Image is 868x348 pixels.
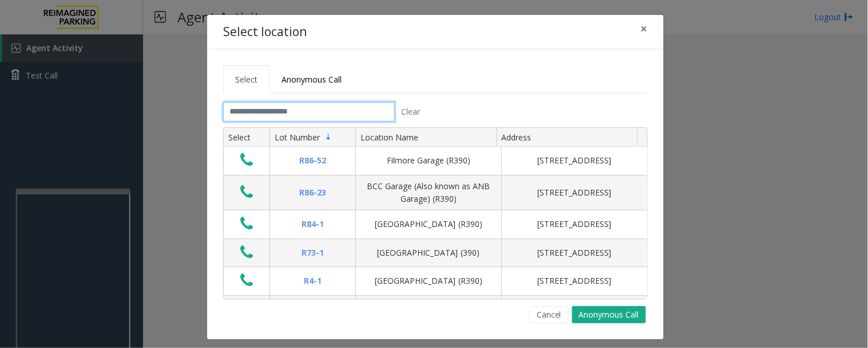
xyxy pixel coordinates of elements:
[277,186,348,199] div: R86-23
[277,275,348,287] div: R4-1
[223,23,307,41] h4: Select location
[509,186,640,199] div: [STREET_ADDRESS]
[277,247,348,259] div: R73-1
[529,306,569,323] button: Cancel
[509,154,640,167] div: [STREET_ADDRESS]
[277,218,348,230] div: R84-1
[633,15,656,43] button: Close
[363,218,494,230] div: [GEOGRAPHIC_DATA] (R390)
[509,275,640,287] div: [STREET_ADDRESS]
[509,218,640,230] div: [STREET_ADDRESS]
[572,306,646,323] button: Anonymous Call
[502,132,532,143] span: Address
[363,154,494,167] div: Filmore Garage (R390)
[275,132,320,143] span: Lot Number
[363,247,494,259] div: [GEOGRAPHIC_DATA] (390)
[224,128,647,299] div: Data table
[324,132,333,142] span: Sortable
[509,247,640,259] div: [STREET_ADDRESS]
[641,21,648,37] span: ×
[363,180,494,206] div: BCC Garage (Also known as ANB Garage) (R390)
[224,128,269,147] th: Select
[277,154,348,167] div: R86-52
[235,74,257,85] span: Select
[363,275,494,287] div: [GEOGRAPHIC_DATA] (R390)
[282,74,342,85] span: Anonymous Call
[360,132,418,143] span: Location Name
[223,65,648,93] ul: Tabs
[395,102,427,122] button: Clear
